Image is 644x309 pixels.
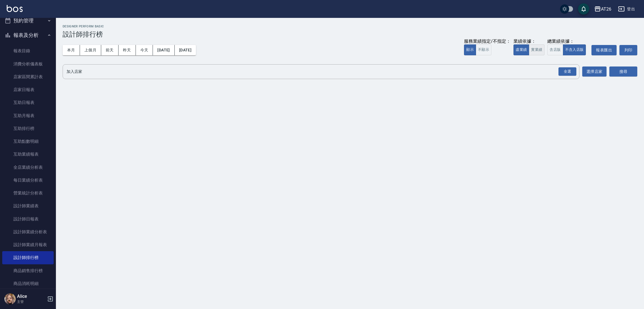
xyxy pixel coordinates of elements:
[547,39,589,44] div: 總業績依據：
[557,66,577,77] button: Open
[2,187,54,199] a: 營業統計分析表
[2,58,54,70] a: 消費分析儀表板
[578,3,589,15] button: save
[2,44,54,57] a: 報表目錄
[591,45,617,55] button: 報表匯出
[63,45,80,55] button: 本月
[529,44,544,55] button: 實業績
[513,44,529,55] button: 虛業績
[563,44,586,55] button: 不含入店販
[119,45,136,55] button: 昨天
[616,4,637,14] button: 登出
[2,28,54,42] button: 報表及分析
[464,44,476,55] button: 顯示
[17,299,46,304] p: 主管
[2,251,54,264] a: 設計師排行榜
[2,199,54,212] a: 設計師業績表
[4,293,16,305] img: Person
[2,238,54,251] a: 設計師業績月報表
[175,45,196,55] button: [DATE]
[2,174,54,187] a: 每日業績分析表
[619,45,637,55] button: 列印
[547,44,563,55] button: 含店販
[601,6,611,13] div: AT26
[65,67,569,77] input: 店家名稱
[2,148,54,161] a: 互助業績報表
[101,45,119,55] button: 前天
[2,225,54,238] a: 設計師業績分析表
[582,66,607,77] button: 選擇店家
[7,5,23,12] img: Logo
[2,109,54,122] a: 互助月報表
[2,96,54,109] a: 互助日報表
[153,45,174,55] button: [DATE]
[476,44,491,55] button: 不顯示
[2,135,54,148] a: 互助點數明細
[136,45,153,55] button: 今天
[2,213,54,225] a: 設計師日報表
[558,67,576,76] div: 全選
[80,45,101,55] button: 上個月
[17,294,46,299] h5: Alice
[464,39,511,44] div: 服務業績指定/不指定：
[513,39,544,44] div: 業績依據：
[2,161,54,174] a: 全店業績分析表
[2,83,54,96] a: 店家日報表
[2,277,54,290] a: 商品消耗明細
[2,264,54,277] a: 商品銷售排行榜
[63,25,637,28] h2: Designer Perform Basic
[63,30,637,38] h3: 設計師排行榜
[609,66,637,77] button: 搜尋
[592,3,614,15] button: AT26
[2,70,54,83] a: 店家區間累計表
[2,122,54,135] a: 互助排行榜
[2,13,54,28] button: 預約管理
